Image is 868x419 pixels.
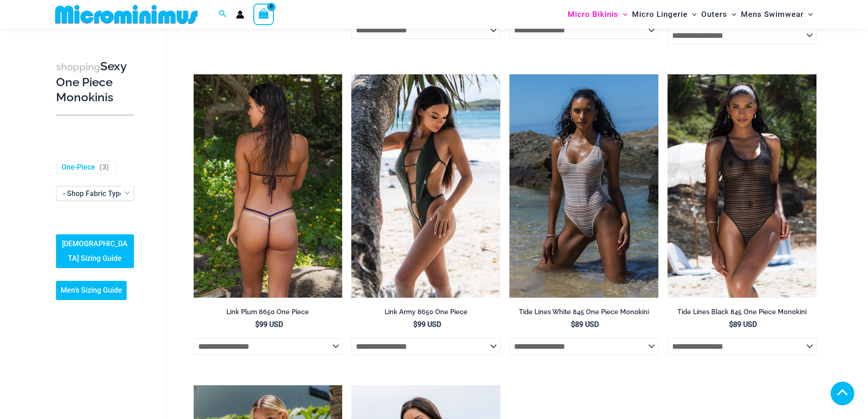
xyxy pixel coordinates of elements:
span: Mens Swimwear [741,3,804,26]
img: MM SHOP LOGO FLAT [51,4,201,25]
span: - Shop Fabric Type [63,189,124,198]
bdi: 99 USD [413,320,441,329]
span: $ [255,320,259,329]
span: Menu Toggle [618,3,627,26]
a: Tide Lines White 845 One Piece Monokini [509,308,658,320]
a: Micro LingerieMenu ToggleMenu Toggle [630,3,699,26]
a: Link Army 8650 One Piece 11Link Army 8650 One Piece 04Link Army 8650 One Piece 04 [351,74,500,298]
a: Micro BikinisMenu ToggleMenu Toggle [565,3,630,26]
span: - Shop Fabric Type [56,186,134,201]
a: Link Army 8650 One Piece [351,308,500,320]
h2: Link Army 8650 One Piece [351,308,500,316]
a: View Shopping Cart, empty [253,4,274,25]
bdi: 89 USD [571,320,599,329]
span: ( ) [99,163,109,172]
a: One-Piece [62,163,95,172]
img: Link Army 8650 One Piece 11 [351,74,500,298]
span: $ [413,320,417,329]
a: Link Plum 8650 One Piece [194,308,343,320]
a: Tide Lines White 845 One Piece Monokini 11Tide Lines White 845 One Piece Monokini 13Tide Lines Wh... [509,74,658,298]
h2: Tide Lines Black 845 One Piece Monokini [668,308,817,316]
h3: Sexy One Piece Monokinis [56,59,134,105]
a: Tide Lines Black 845 One Piece Monokini 02Tide Lines Black 845 One Piece Monokini 05Tide Lines Bl... [668,74,817,298]
a: Link Plum 8650 One Piece 02Link Plum 8650 One Piece 05Link Plum 8650 One Piece 05 [194,74,343,298]
h2: Tide Lines White 845 One Piece Monokini [509,308,658,316]
img: Tide Lines Black 845 One Piece Monokini 02 [668,74,817,298]
a: Account icon link [236,10,244,19]
a: Mens SwimwearMenu ToggleMenu Toggle [739,3,815,26]
span: Micro Lingerie [632,3,688,26]
a: Tide Lines Black 845 One Piece Monokini [668,308,817,320]
img: Tide Lines White 845 One Piece Monokini 11 [509,74,658,298]
bdi: 89 USD [729,320,757,329]
a: OutersMenu ToggleMenu Toggle [699,3,739,26]
span: Micro Bikinis [568,3,618,26]
a: [DEMOGRAPHIC_DATA] Sizing Guide [56,234,134,268]
nav: Site Navigation [564,1,817,27]
img: Link Plum 8650 One Piece 05 [194,74,343,298]
span: shopping [56,61,100,72]
span: $ [729,320,733,329]
span: $ [571,320,575,329]
span: Menu Toggle [727,3,736,26]
a: Men’s Sizing Guide [56,281,127,300]
a: Search icon link [219,9,227,20]
span: - Shop Fabric Type [56,186,134,201]
span: Outers [701,3,727,26]
span: 3 [102,163,106,171]
h2: Link Plum 8650 One Piece [194,308,343,316]
bdi: 99 USD [255,320,283,329]
span: Menu Toggle [688,3,697,26]
span: Menu Toggle [804,3,813,26]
